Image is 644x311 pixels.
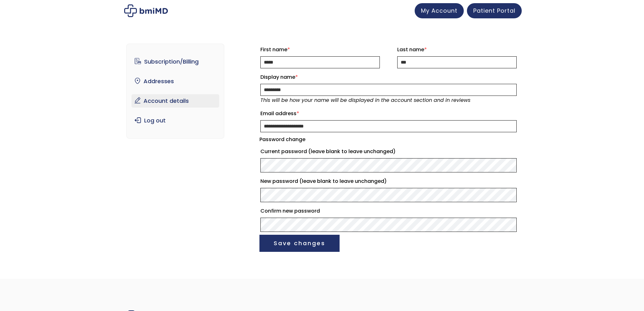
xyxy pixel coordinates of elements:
[467,3,522,18] a: Patient Portal
[260,96,470,104] em: This will be how your name will be displayed in the account section and in reviews
[260,146,517,157] label: Current password (leave blank to leave unchanged)
[421,7,457,15] span: My Account
[131,114,219,127] a: Log out
[260,45,380,55] label: First name
[260,206,517,216] label: Confirm new password
[131,55,219,68] a: Subscription/Billing
[397,45,517,55] label: Last name
[260,72,517,82] label: Display name
[126,44,224,139] nav: Account pages
[259,135,305,144] legend: Password change
[473,7,515,15] span: Patient Portal
[131,75,219,88] a: Addresses
[260,176,517,186] label: New password (leave blank to leave unchanged)
[259,235,340,252] button: Save changes
[415,3,464,18] a: My Account
[260,109,517,119] label: Email address
[124,4,168,17] img: My account
[131,94,219,108] a: Account details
